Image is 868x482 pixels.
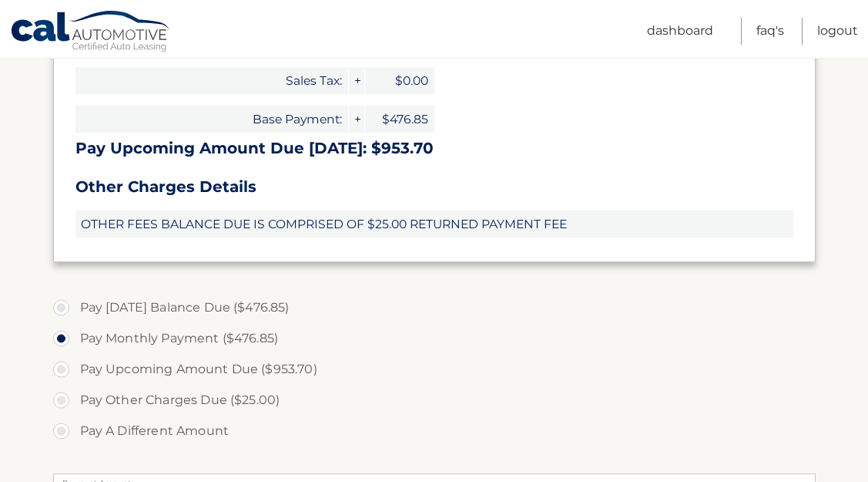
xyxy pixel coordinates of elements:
span: $0.00 [365,67,434,94]
label: Pay Monthly Payment ($476.85) [53,323,816,354]
a: Dashboard [647,18,713,45]
span: + [349,67,364,94]
a: Cal Automotive [10,10,172,55]
h3: Other Charges Details [75,177,793,197]
label: Pay [DATE] Balance Due ($476.85) [53,292,816,323]
span: OTHER FEES BALANCE DUE IS COMPRISED OF $25.00 RETURNED PAYMENT FEE [75,211,793,238]
label: Pay Upcoming Amount Due ($953.70) [53,354,816,385]
span: Sales Tax: [75,67,348,94]
h3: Pay Upcoming Amount Due [DATE]: $953.70 [75,139,793,158]
span: Base Payment: [75,106,348,133]
label: Pay A Different Amount [53,416,816,447]
span: + [349,106,364,133]
a: Logout [817,18,858,45]
span: $476.85 [365,106,434,133]
label: Pay Other Charges Due ($25.00) [53,385,816,416]
a: FAQ's [756,18,784,45]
